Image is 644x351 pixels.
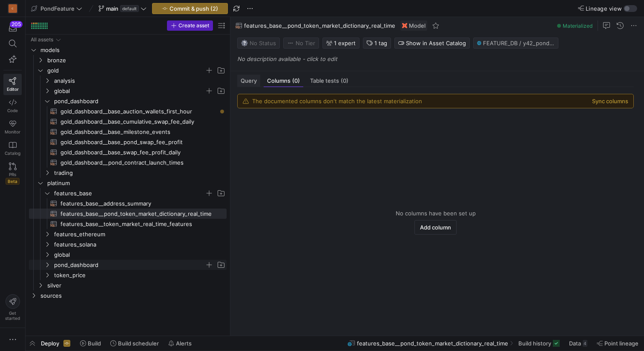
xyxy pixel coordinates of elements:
img: No status [241,40,248,46]
span: Catalog [5,151,20,156]
span: No columns have been set up [396,210,476,217]
button: maindefault [96,3,149,14]
span: No Tier [287,40,315,46]
a: gold_dashboard__base_cumulative_swap_fee_daily​​​​​​​​​​ [29,116,227,127]
span: analysis [54,76,225,86]
a: Editor [3,74,22,95]
span: Editor [7,87,19,92]
span: Code [7,108,18,113]
button: 1 expert [322,38,359,49]
a: features_base__address_summary​​​​​​​​​​ [29,198,227,209]
div: C [9,4,17,13]
button: Commit & push (2) [152,3,228,14]
span: 1 tag [374,40,387,46]
button: Data4 [565,336,591,351]
span: Get started [5,310,20,321]
span: pond_dashboard [54,96,225,106]
a: C [3,1,22,16]
div: Press SPACE to select this row. [29,209,227,219]
a: gold_dashboard__base_pond_swap_fee_profit​​​​​​​​​​ [29,137,227,147]
span: bronze [47,55,225,65]
div: Press SPACE to select this row. [29,75,227,86]
span: gold [47,66,205,75]
a: gold_dashboard__pond_contract_launch_times​​​​​​​​​​ [29,157,227,168]
span: gold_dashboard__base_milestone_events​​​​​​​​​​ [60,127,217,137]
button: Build scheduler [106,336,163,351]
span: features_base__pond_token_market_dictionary_real_time​​​​​​​​​​ [60,209,217,219]
p: No description available - click to edit [237,55,641,62]
div: Press SPACE to select this row. [29,178,227,188]
span: sources [40,291,225,301]
div: All assets [31,37,53,43]
span: Data [569,340,581,347]
span: Lineage view [586,5,622,12]
span: Show in Asset Catalog [406,40,466,46]
div: Press SPACE to select this row. [29,45,227,55]
button: No tierNo Tier [283,38,319,49]
img: No tier [287,40,294,46]
span: features_base__pond_token_market_dictionary_real_time [244,22,395,29]
div: Press SPACE to select this row. [29,157,227,168]
span: gold_dashboard__base_pond_swap_fee_profit​​​​​​​​​​ [60,137,217,147]
span: Build [88,340,101,347]
a: PRsBeta [3,159,22,188]
span: global [54,250,225,260]
a: gold_dashboard__base_milestone_events​​​​​​​​​​ [29,127,227,137]
div: Press SPACE to select this row. [29,137,227,147]
div: Press SPACE to select this row. [29,106,227,116]
div: Press SPACE to select this row. [29,229,227,239]
div: Press SPACE to select this row. [29,249,227,260]
div: Press SPACE to select this row. [29,280,227,290]
span: features_base [54,189,205,198]
span: main [106,5,118,12]
span: features_base__token_market_real_time_features​​​​​​​​​​ [60,219,217,229]
span: Build history [518,340,551,347]
button: Build history [515,336,563,351]
span: features_ethereum [54,229,225,239]
span: (0) [292,78,300,84]
span: Table tests [310,78,348,84]
div: Press SPACE to select this row. [29,147,227,157]
span: gold_dashboard__base_cumulative_swap_fee_daily​​​​​​​​​​ [60,117,217,127]
div: Press SPACE to select this row. [29,290,227,301]
span: platinum [47,178,225,188]
button: Add column [414,220,457,235]
span: 1 expert [334,40,356,46]
button: Point lineage [593,336,642,351]
span: Build scheduler [118,340,159,347]
button: Alerts [164,336,195,351]
span: (0) [341,78,348,84]
span: gold_dashboard__base_swap_fee_profit_daily​​​​​​​​​​ [60,148,217,157]
button: 1 tag [363,38,391,49]
span: Query [241,78,257,84]
div: Press SPACE to select this row. [29,239,227,249]
span: gold_dashboard__base_auction_wallets_first_hour​​​​​​​​​​ [60,107,217,116]
span: Commit & push (2) [170,5,218,12]
span: token_price [54,270,225,280]
span: PRs [9,172,16,177]
div: Press SPACE to select this row. [29,96,227,106]
img: undefined [402,23,407,28]
span: Alerts [176,340,192,347]
div: Press SPACE to select this row. [29,116,227,127]
span: gold_dashboard__pond_contract_launch_times​​​​​​​​​​ [60,158,217,168]
span: models [40,45,225,55]
div: Press SPACE to select this row. [29,35,227,45]
div: Press SPACE to select this row. [29,219,227,229]
div: Press SPACE to select this row. [29,168,227,178]
span: Add column [420,224,451,231]
a: gold_dashboard__base_swap_fee_profit_daily​​​​​​​​​​ [29,147,227,157]
div: Press SPACE to select this row. [29,86,227,96]
span: trading [54,168,225,178]
span: features_base__pond_token_market_dictionary_real_time [357,340,508,347]
div: 205 [10,21,23,28]
span: features_solana [54,240,225,249]
button: Create asset [167,20,213,31]
a: features_base__token_market_real_time_features​​​​​​​​​​ [29,219,227,229]
a: Code [3,95,22,116]
button: 205 [3,20,22,36]
div: Press SPACE to select this row. [29,65,227,75]
span: Deploy [41,340,59,347]
div: 4 [583,340,587,347]
span: Columns [267,78,300,84]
